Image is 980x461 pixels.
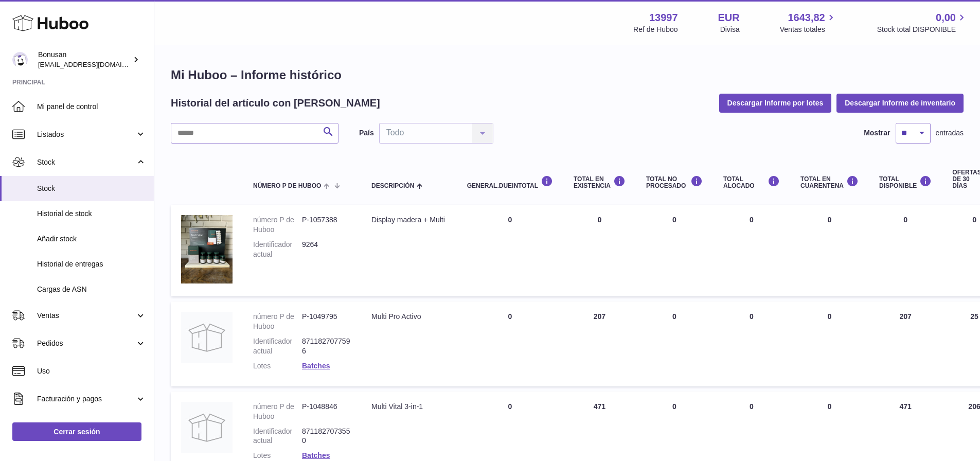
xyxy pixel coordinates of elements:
[877,25,968,34] span: Stock total DISPONIBLE
[936,11,956,25] span: 0,00
[302,336,351,356] dd: 8711827077596
[879,175,932,189] div: Total DISPONIBLE
[253,336,302,356] dt: Identificador actual
[37,234,146,244] span: Añadir stock
[788,11,825,25] span: 1643,82
[718,11,740,25] strong: EUR
[828,402,832,411] span: 0
[563,302,636,386] td: 207
[302,362,330,370] a: Batches
[646,175,703,189] div: Total NO PROCESADO
[302,215,351,235] dd: P-1057388
[780,11,837,34] a: 1643,82 Ventas totales
[828,312,832,321] span: 0
[38,60,151,68] span: [EMAIL_ADDRESS][DOMAIN_NAME]
[37,311,135,321] span: Ventas
[574,175,626,189] div: Total en EXISTENCIA
[302,427,351,446] dd: 8711827073550
[253,427,302,446] dt: Identificador actual
[713,302,790,386] td: 0
[371,402,447,412] div: Multi Vital 3-in-1
[359,128,374,138] label: País
[181,312,233,363] img: product image
[37,285,146,294] span: Cargas de ASN
[636,205,713,296] td: 0
[37,130,135,139] span: Listados
[457,302,563,386] td: 0
[253,240,302,259] dt: Identificador actual
[877,11,968,34] a: 0,00 Stock total DISPONIBLE
[253,361,302,371] dt: Lotes
[171,67,964,83] h1: Mi Huboo – Informe histórico
[37,366,146,376] span: Uso
[181,402,233,453] img: product image
[836,94,964,112] button: Descargar Informe de inventario
[800,175,859,189] div: Total en CUARENTENA
[723,175,780,189] div: Total ALOCADO
[719,94,832,112] button: Descargar Informe por lotes
[38,50,131,69] div: Bonusan
[371,183,414,189] span: Descripción
[649,11,678,25] strong: 13997
[713,205,790,296] td: 0
[302,240,351,259] dd: 9264
[869,302,942,386] td: 207
[37,157,135,167] span: Stock
[37,259,146,269] span: Historial de entregas
[37,339,135,348] span: Pedidos
[37,394,135,404] span: Facturación y pagos
[371,215,447,225] div: Display madera + Multi
[371,312,447,322] div: Multi Pro Activo
[302,451,330,459] a: Batches
[467,175,553,189] div: general.dueInTotal
[253,402,302,421] dt: número P de Huboo
[12,422,141,441] a: Cerrar sesión
[936,128,964,138] span: entradas
[864,128,890,138] label: Mostrar
[302,312,351,331] dd: P-1049795
[720,25,740,34] div: Divisa
[253,312,302,331] dt: número P de Huboo
[780,25,837,34] span: Ventas totales
[636,302,713,386] td: 0
[457,205,563,296] td: 0
[171,96,380,110] h2: Historial del artículo con [PERSON_NAME]
[302,402,351,421] dd: P-1048846
[563,205,636,296] td: 0
[37,102,146,112] span: Mi panel de control
[253,451,302,460] dt: Lotes
[253,215,302,235] dt: número P de Huboo
[12,52,28,67] img: info@bonusan.es
[828,216,832,224] span: 0
[37,209,146,219] span: Historial de stock
[181,215,233,283] img: product image
[37,184,146,193] span: Stock
[633,25,678,34] div: Ref de Huboo
[869,205,942,296] td: 0
[253,183,321,189] span: número P de Huboo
